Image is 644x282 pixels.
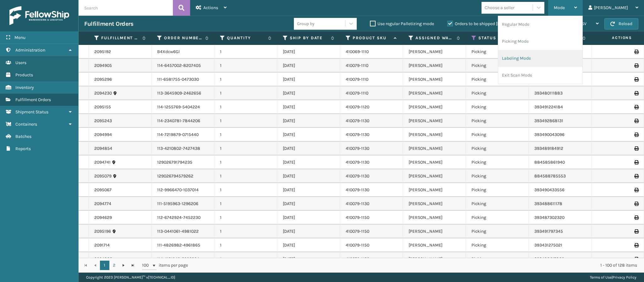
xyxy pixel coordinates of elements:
[416,35,454,41] label: Assigned Warehouse
[214,86,277,100] td: 1
[142,261,188,270] span: items per page
[214,225,277,238] td: 1
[121,263,126,268] span: Go to the next page
[466,252,529,266] td: Picking
[101,35,139,41] label: Fulfillment Order Id
[15,85,34,90] span: Inventory
[634,50,638,54] i: Print Label
[214,142,277,155] td: 1
[151,73,214,86] td: 111-6581755-0473030
[466,128,529,142] td: Picking
[634,146,638,151] i: Print Label
[94,256,112,262] a: 2094825
[466,225,529,238] td: Picking
[498,67,582,84] li: Exit Scan Mode
[277,155,340,169] td: [DATE]
[277,238,340,252] td: [DATE]
[466,114,529,128] td: Picking
[277,142,340,155] td: [DATE]
[346,229,369,234] a: 410079-1150
[604,18,638,30] button: Reload
[130,263,135,268] span: Go to the last page
[634,160,638,165] i: Print Label
[346,173,369,179] a: 410079-1130
[277,86,340,100] td: [DATE]
[94,104,111,110] a: 2095155
[197,262,637,268] div: 1 - 100 of 128 items
[346,146,369,151] a: 410079-1130
[403,169,466,183] td: [PERSON_NAME]
[94,187,112,193] a: 2095067
[109,261,119,270] a: 2
[634,91,638,95] i: Print Label
[466,59,529,73] td: Picking
[277,183,340,197] td: [DATE]
[214,128,277,142] td: 1
[94,49,111,55] a: 2095192
[15,122,37,127] span: Containers
[534,187,564,193] a: 393490433556
[447,21,508,26] label: Orders to be shipped [DATE]
[346,104,369,110] a: 410079-1120
[94,159,111,165] a: 2094741
[94,214,112,221] a: 2094629
[151,225,214,238] td: 113-0441061-4981022
[403,142,466,155] td: [PERSON_NAME]
[403,238,466,252] td: [PERSON_NAME]
[151,155,214,169] td: 129026791794235
[277,73,340,86] td: [DATE]
[94,201,111,207] a: 2094774
[94,228,111,235] a: 2095196
[634,215,638,220] i: Print Label
[370,21,434,26] label: Use regular Palletizing mode
[297,20,315,27] div: Group by
[346,215,369,220] a: 410079-1150
[277,225,340,238] td: [DATE]
[534,104,563,110] a: 393491224184
[277,169,340,183] td: [DATE]
[534,242,562,248] a: 393431275021
[466,183,529,197] td: Picking
[403,225,466,238] td: [PERSON_NAME]
[466,169,529,183] td: Picking
[151,114,214,128] td: 114-2340781-7844206
[151,169,214,183] td: 129026794579262
[534,256,564,262] a: 393488917830
[403,100,466,114] td: [PERSON_NAME]
[634,257,638,261] i: Print Label
[100,261,109,270] a: 1
[346,201,369,206] a: 410079-1130
[403,252,466,266] td: [PERSON_NAME]
[634,188,638,192] i: Print Label
[592,33,636,43] span: Actions
[466,197,529,211] td: Picking
[151,183,214,197] td: 112-9966470-1037014
[466,100,529,114] td: Picking
[534,215,564,220] a: 393487302320
[164,35,202,41] label: Order Number
[214,252,277,266] td: 1
[534,160,565,165] a: 884585861940
[634,119,638,123] i: Print Label
[466,155,529,169] td: Picking
[466,211,529,225] td: Picking
[613,275,636,279] a: Privacy Policy
[14,35,25,40] span: Menu
[534,229,563,234] a: 393491797345
[466,142,529,155] td: Picking
[478,35,516,41] label: Status
[214,155,277,169] td: 1
[214,114,277,128] td: 1
[346,160,369,165] a: 410079-1130
[142,262,151,268] span: 100
[634,202,638,206] i: Print Label
[534,201,562,206] a: 393488611178
[277,128,340,142] td: [DATE]
[277,211,340,225] td: [DATE]
[86,273,175,282] p: Copyright 2023 [PERSON_NAME]™ v [TECHNICAL_ID]
[151,86,214,100] td: 113-3645909-2462656
[403,155,466,169] td: [PERSON_NAME]
[15,97,51,102] span: Fulfillment Orders
[466,86,529,100] td: Picking
[94,62,112,69] a: 2094905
